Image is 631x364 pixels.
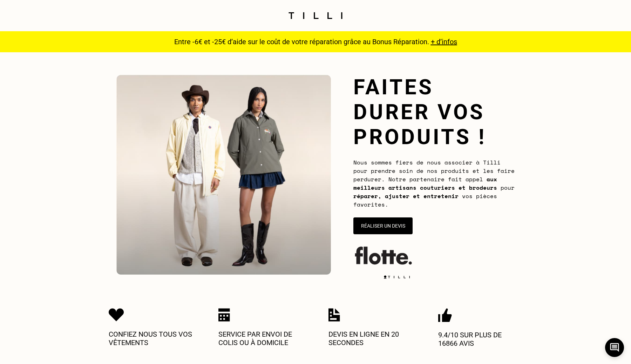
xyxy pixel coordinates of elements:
[328,330,413,347] p: Devis en ligne en 20 secondes
[170,38,461,46] p: Entre -6€ et -25€ d’aide sur le coût de votre réparation grâce au Bonus Réparation.
[218,308,230,322] img: Icon
[109,330,193,347] p: Confiez nous tous vos vêtements
[353,75,515,149] h1: Faites durer vos produits !
[438,308,452,322] img: Icon
[381,275,413,279] img: logo Tilli
[431,38,457,46] a: + d’infos
[109,308,124,322] img: Icon
[328,308,340,322] img: Icon
[438,331,522,348] p: 9.4/10 sur plus de 16866 avis
[286,12,345,19] img: Logo du service de couturière Tilli
[353,217,413,234] button: Réaliser un devis
[353,192,459,200] b: réparer, ajuster et entretenir
[218,330,303,347] p: Service par envoi de colis ou à domicile
[353,158,515,209] span: Nous sommes fiers de nous associer à Tilli pour prendre soin de nos produits et les faire perdure...
[353,243,413,271] img: flotte.logo.png
[353,175,497,192] b: aux meilleurs artisans couturiers et brodeurs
